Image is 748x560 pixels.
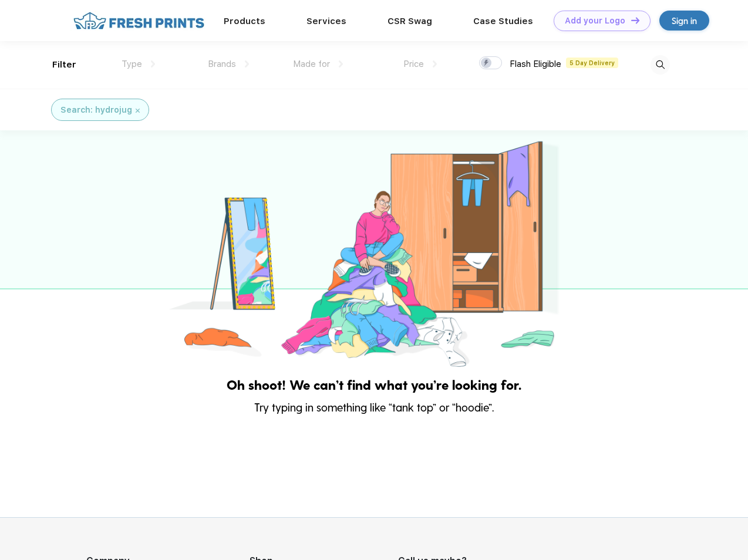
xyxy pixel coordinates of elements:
[659,11,709,31] a: Sign in
[70,11,208,31] img: fo%20logo%202.webp
[631,17,639,23] img: DT
[566,58,618,68] span: 5 Day Delivery
[245,60,249,68] img: dropdown.png
[672,14,697,28] div: Sign in
[208,59,236,69] span: Brands
[122,59,142,69] span: Type
[136,109,140,113] img: filter_cancel.svg
[510,59,561,69] span: Flash Eligible
[339,60,343,68] img: dropdown.png
[60,104,132,116] div: Search: hydrojug
[224,16,265,26] a: Products
[293,59,330,69] span: Made for
[565,16,625,26] div: Add your Logo
[433,60,437,68] img: dropdown.png
[151,60,155,68] img: dropdown.png
[52,58,76,72] div: Filter
[651,55,670,75] img: desktop_search.svg
[403,59,424,69] span: Price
